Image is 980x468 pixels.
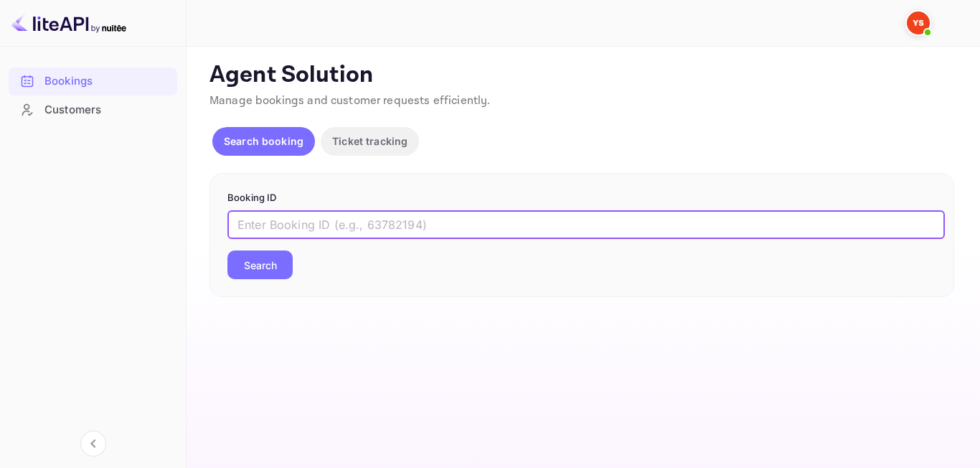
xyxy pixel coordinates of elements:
p: Search booking [224,134,303,149]
img: LiteAPI logo [11,11,126,34]
input: Enter Booking ID (e.g., 63782194) [227,210,945,239]
div: Bookings [9,67,177,95]
span: Manage bookings and customer requests efficiently. [209,93,491,108]
p: Booking ID [227,191,936,205]
p: Ticket tracking [332,134,407,149]
div: Customers [44,102,170,118]
img: Yandex Support [907,11,930,34]
p: Agent Solution [209,61,954,90]
div: Customers [9,96,177,124]
a: Customers [9,96,177,123]
a: Bookings [9,67,177,94]
button: Collapse navigation [80,431,106,457]
div: Bookings [44,73,170,90]
button: Search [227,251,293,279]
